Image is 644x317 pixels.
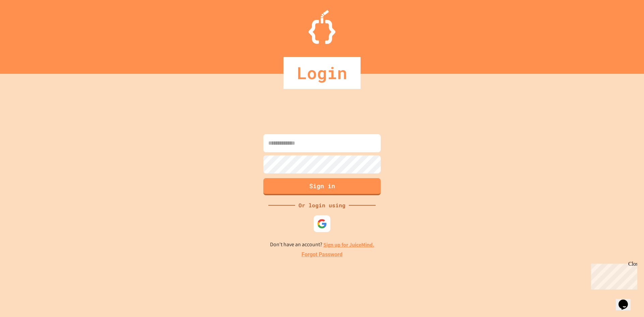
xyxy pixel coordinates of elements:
[3,3,46,43] div: Chat with us now!Close
[317,219,327,229] img: google-icon.svg
[263,178,381,195] button: Sign in
[616,290,637,310] iframe: chat widget
[295,201,349,209] div: Or login using
[309,10,335,44] img: Logo.svg
[323,241,374,248] a: Sign up for JuiceMind.
[588,261,637,289] iframe: chat widget
[302,251,342,259] a: Forgot Password
[283,57,361,89] div: Login
[270,241,374,249] p: Don't have an account?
